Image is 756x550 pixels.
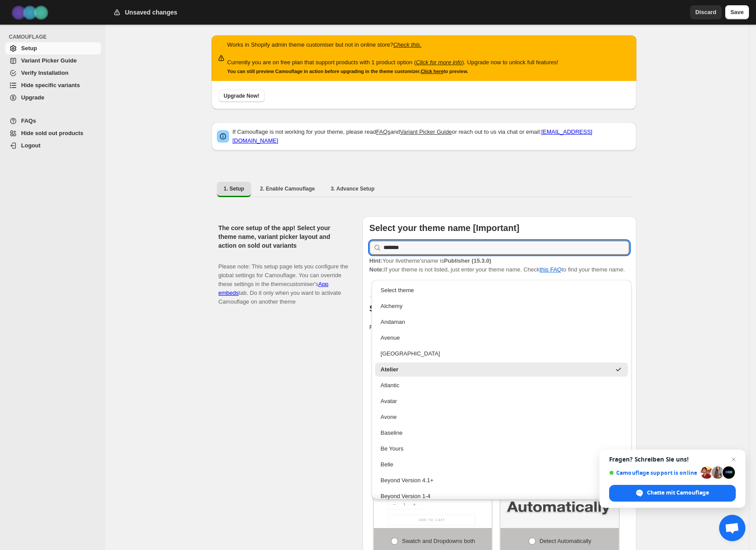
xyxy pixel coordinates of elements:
[380,318,623,326] div: Andaman
[609,456,736,463] span: Fragen? Schreiben Sie uns!
[695,8,716,17] span: Discard
[380,492,623,501] div: Beyond Version 1-4
[380,444,623,453] div: Be Yours
[380,286,623,295] div: Select theme
[5,92,101,104] a: Upgrade
[372,472,632,488] li: Beyond Version 4.1+
[647,489,709,497] span: Chatte mit Camouflage
[21,70,69,76] span: Verify Installation
[369,304,526,313] b: Select variant picker [Recommended]
[260,185,315,192] span: 2. Enable Camouflage
[21,130,84,136] span: Hide sold out products
[372,488,632,503] li: Beyond Version 1-4
[730,8,744,17] span: Save
[5,139,101,152] a: Logout
[369,257,491,264] span: Your live theme's name is
[380,413,623,422] div: Avone
[372,408,632,424] li: Avone
[331,185,375,192] span: 3. Advance Setup
[719,515,745,541] div: Chat öffnen
[227,58,559,67] p: Currently you are on free plan that support products with 1 product option ( ). Upgrade now to un...
[402,538,475,544] span: Swatch and Dropdowns both
[690,5,722,19] button: Discard
[372,345,632,361] li: Athens
[380,429,623,437] div: Baseline
[372,329,632,345] li: Avenue
[380,302,623,311] div: Alchemy
[416,59,462,66] a: Click for more info
[21,57,77,64] span: Variant Picker Guide
[609,469,698,476] span: Camouflage support is online
[5,55,101,67] a: Variant Picker Guide
[372,297,632,313] li: Alchemy
[21,94,44,101] span: Upgrade
[444,257,491,264] strong: Publisher (15.3.0)
[380,476,623,485] div: Beyond Version 4.1+
[227,69,468,74] small: You can still preview Camouflage in action before upgrading in the theme customizer. to preview.
[9,33,101,40] span: CAMOUFLAGE
[372,377,632,392] li: Atlantic
[21,142,40,149] span: Logout
[21,45,37,51] span: Setup
[369,266,384,273] strong: Note:
[393,41,421,48] a: Check this.
[5,42,101,55] a: Setup
[233,128,631,145] p: If Camouflage is not working for your theme, please read and or reach out to us via chat or email:
[380,460,623,469] div: Belle
[369,323,629,332] p: Recommended: Select which of the following variant picker styles match your theme.
[609,485,736,502] div: Chatte mit Camouflage
[380,334,623,342] div: Avenue
[125,8,177,17] h2: Unsaved changes
[227,40,559,49] p: Works in Shopify admin theme customiser but not in online store?
[5,79,101,92] a: Hide specific variants
[372,424,632,440] li: Baseline
[728,454,739,465] span: Chat schließen
[21,82,80,88] span: Hide specific variants
[5,67,101,79] a: Verify Installation
[372,456,632,472] li: Belle
[219,253,348,306] p: Please note: This setup page lets you configure the global settings for Camouflage. You can overr...
[372,361,632,377] li: Atelier
[380,381,623,390] div: Atlantic
[219,90,265,102] button: Upgrade Now!
[725,5,749,19] button: Save
[369,223,519,233] b: Select your theme name [Important]
[372,392,632,408] li: Avatar
[540,538,592,544] span: Detect Automatically
[400,128,452,135] a: Variant Picker Guide
[369,257,383,264] strong: Hint:
[5,127,101,139] a: Hide sold out products
[376,128,391,135] a: FAQs
[5,115,101,127] a: FAQs
[380,365,610,374] div: Atelier
[372,283,632,297] li: Select theme
[219,224,348,250] h2: The core setup of the app! Select your theme name, variant picker layout and action on sold out v...
[224,185,245,192] span: 1. Setup
[372,440,632,456] li: Be Yours
[21,117,36,124] span: FAQs
[380,349,623,358] div: [GEOGRAPHIC_DATA]
[421,69,444,74] a: Click here
[224,92,259,99] span: Upgrade Now!
[380,397,623,406] div: Avatar
[372,313,632,329] li: Andaman
[540,266,562,273] a: this FAQ
[369,257,629,274] p: If your theme is not listed, just enter your theme name. Check to find your theme name.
